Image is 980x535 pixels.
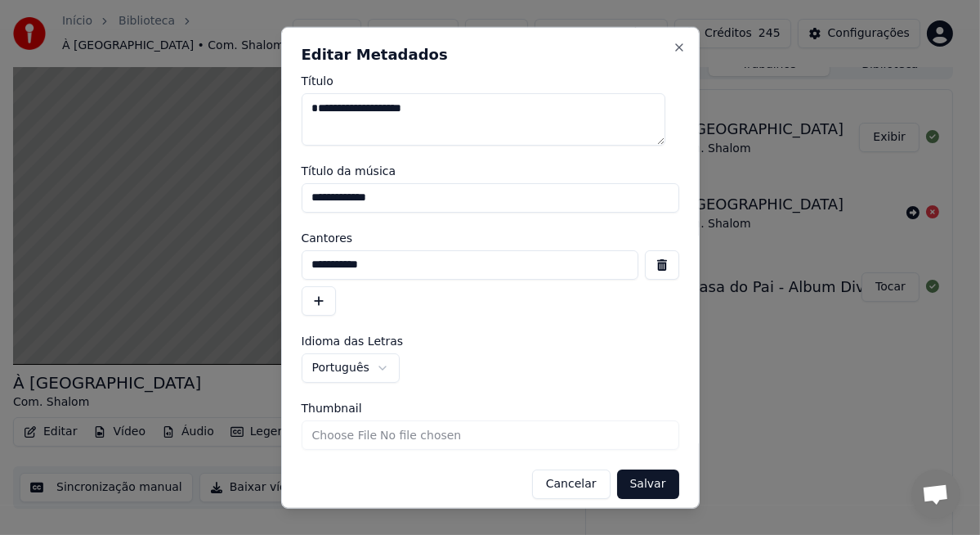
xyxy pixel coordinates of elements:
button: Cancelar [532,470,611,499]
h2: Editar Metadados [302,47,679,62]
label: Título da música [302,165,679,177]
span: Thumbnail [302,402,362,414]
button: Salvar [617,470,679,499]
label: Título [302,75,679,87]
span: Idioma das Letras [302,335,404,347]
label: Cantores [302,232,679,244]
